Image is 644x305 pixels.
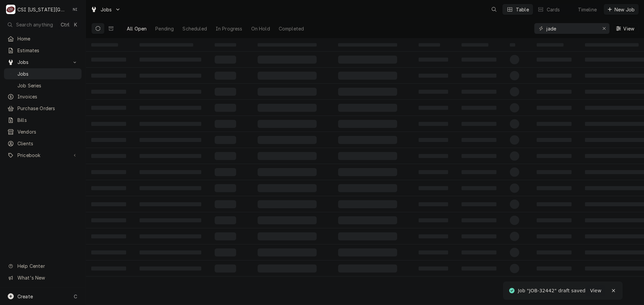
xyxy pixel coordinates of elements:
span: ‌ [215,43,236,47]
span: ‌ [537,154,572,158]
span: ‌ [258,200,317,208]
span: ‌ [140,43,193,47]
div: All Open [127,25,147,32]
span: ‌ [419,218,448,222]
span: ‌ [258,120,317,128]
span: ‌ [462,250,496,254]
span: ‌ [91,202,126,206]
span: ‌ [258,232,317,240]
span: ‌ [537,138,572,142]
span: ‌ [462,266,496,271]
span: ‌ [338,200,397,208]
span: Vendors [17,128,78,135]
span: Clients [17,140,78,147]
span: ‌ [215,88,236,96]
span: ‌ [419,106,448,110]
span: ‌ [215,104,236,112]
div: Pending [155,25,174,32]
span: ‌ [258,264,317,273]
div: Job "JOB-32442" draft saved [518,287,586,294]
span: ‌ [140,90,201,94]
span: ‌ [419,58,448,62]
span: ‌ [338,232,397,240]
span: Job Series [17,82,78,89]
div: Nate Ingram's Avatar [70,5,80,14]
span: ‌ [537,250,572,254]
span: ‌ [258,152,317,160]
span: ‌ [510,232,519,241]
span: ‌ [510,183,519,193]
a: Go to Help Center [4,260,82,272]
span: ‌ [510,135,519,145]
div: NI [70,5,80,14]
div: Table [516,6,529,13]
span: ‌ [215,248,236,256]
span: ‌ [419,186,448,190]
span: ‌ [258,216,317,224]
span: ‌ [537,218,572,222]
button: Open search [489,4,499,15]
a: Estimates [4,45,82,56]
span: ‌ [537,186,572,190]
span: ‌ [140,58,201,62]
span: ‌ [91,43,118,47]
span: ‌ [419,74,448,78]
a: Vendors [4,126,82,137]
span: ‌ [91,170,126,174]
span: ‌ [537,74,572,78]
span: ‌ [140,202,201,206]
span: ‌ [510,151,519,161]
span: ‌ [338,56,397,64]
span: Bills [17,117,78,124]
span: Ctrl [61,21,69,28]
span: ‌ [140,122,201,126]
span: ‌ [215,168,236,176]
span: ‌ [258,184,317,192]
span: ‌ [338,120,397,128]
a: Go to Jobs [4,57,82,68]
span: ‌ [258,56,317,64]
span: ‌ [510,167,519,177]
div: Timeline [578,6,597,13]
span: Invoices [17,93,78,100]
span: ‌ [510,55,519,64]
span: ‌ [462,170,496,174]
table: All Open Jobs List Loading [86,38,644,305]
span: View [589,287,603,294]
button: Erase input [599,23,609,34]
span: ‌ [215,184,236,192]
span: ‌ [462,138,496,142]
span: ‌ [510,87,519,96]
a: Clients [4,138,82,149]
span: ‌ [419,202,448,206]
span: ‌ [338,248,397,256]
button: View [586,285,605,296]
span: ‌ [462,58,496,62]
span: ‌ [140,74,201,78]
span: ‌ [91,138,126,142]
span: ‌ [338,168,397,176]
span: ‌ [510,43,515,47]
span: ‌ [140,106,201,110]
span: Pricebook [17,152,68,159]
span: ‌ [419,266,448,271]
button: Search anythingCtrlK [4,19,82,30]
span: ‌ [462,74,496,78]
a: Go to Pricebook [4,150,82,161]
span: New Job [613,6,636,13]
span: ‌ [258,72,317,80]
span: ‌ [215,56,236,64]
span: C [74,293,77,300]
span: ‌ [462,202,496,206]
a: Home [4,33,82,44]
span: Jobs [17,59,68,66]
span: ‌ [462,90,496,94]
span: ‌ [510,248,519,257]
span: ‌ [510,119,519,129]
span: ‌ [419,43,440,47]
span: ‌ [140,218,201,222]
div: C [6,5,15,14]
span: ‌ [140,170,201,174]
span: Home [17,35,78,42]
span: Jobs [17,70,78,77]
